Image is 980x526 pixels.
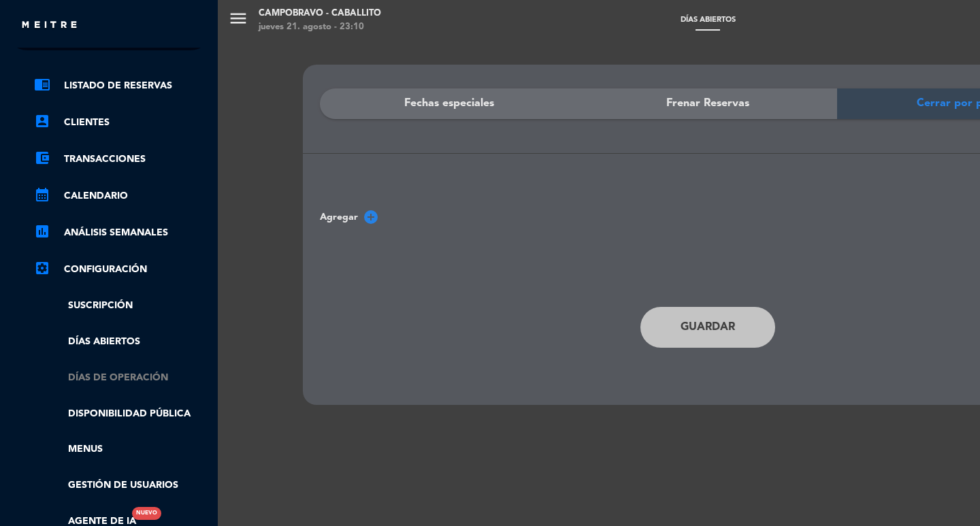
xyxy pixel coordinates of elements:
[34,78,211,94] a: chrome_reader_modeListado de Reservas
[34,260,50,276] i: settings_applications
[34,406,211,422] a: Disponibilidad pública
[34,188,211,204] a: calendar_monthCalendario
[34,113,50,129] i: account_box
[34,151,211,167] a: account_balance_walletTransacciones
[34,442,211,457] a: Menus
[34,186,50,203] i: calendar_month
[34,478,211,493] a: Gestión de usuarios
[34,223,50,240] i: assessment
[34,150,50,166] i: account_balance_wallet
[34,370,211,386] a: Días de Operación
[34,225,211,241] a: assessmentANÁLISIS SEMANALES
[34,76,50,93] i: chrome_reader_mode
[34,114,211,131] a: account_boxClientes
[20,20,78,31] img: MEITRE
[132,507,161,520] div: Nuevo
[34,298,211,314] a: Suscripción
[34,261,211,278] a: Configuración
[34,334,211,350] a: Días abiertos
